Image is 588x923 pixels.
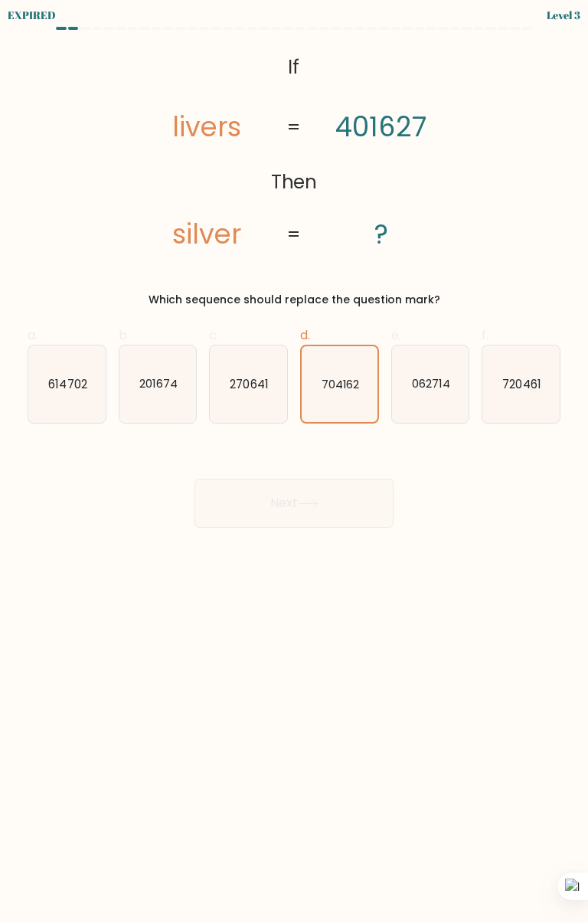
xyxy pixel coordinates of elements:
[48,375,87,391] text: 614702
[287,221,301,248] tspan: =
[503,375,541,391] text: 720461
[37,292,551,308] div: Which sequence should replace the question mark?
[139,375,178,391] text: 201674
[335,108,426,146] tspan: 401627
[322,376,359,391] text: 704162
[172,108,241,146] tspan: livers
[172,215,241,253] tspan: silver
[412,375,450,391] text: 062714
[547,7,580,23] div: Level 3
[374,215,388,253] tspan: ?
[300,326,310,344] span: d.
[28,326,38,344] span: a.
[287,114,301,141] tspan: =
[270,169,317,195] tspan: Then
[230,375,269,391] text: 270641
[119,326,129,344] span: b.
[209,326,219,344] span: c.
[288,54,299,80] tspan: If
[8,7,56,23] div: EXPIRED
[391,326,401,344] span: e.
[482,326,488,344] span: f.
[126,48,462,255] svg: @import url('[URL][DOMAIN_NAME]);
